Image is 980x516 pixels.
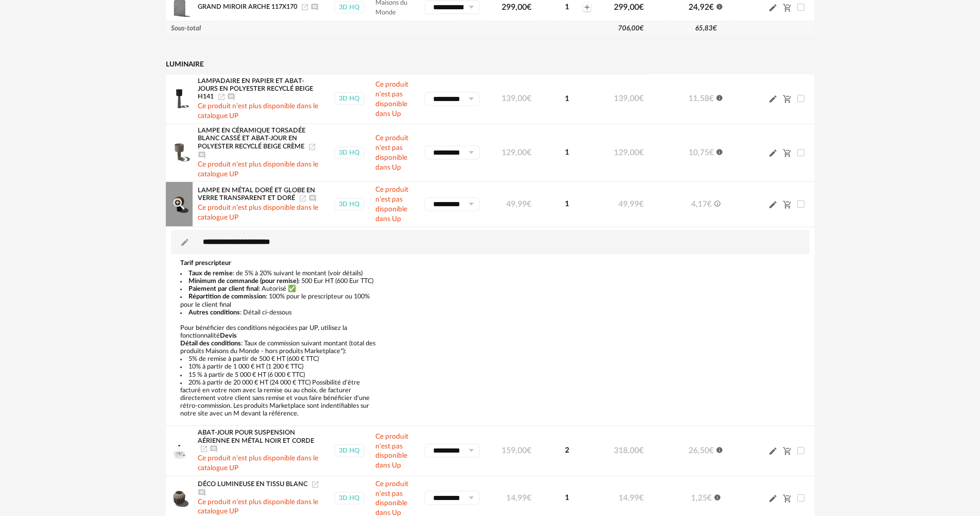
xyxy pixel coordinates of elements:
[334,198,365,211] div: 3D HQ
[180,363,380,371] li: 10% à partir de 1 000 € HT (1 200 € TTC)
[334,444,365,457] a: 3D HQ
[227,93,235,99] span: Ajouter un commentaire
[198,429,314,443] span: Abat-jour pour suspension aérienne en métal noir et corde
[308,143,316,149] span: Launch icon
[188,286,259,292] b: Paiement par client final
[714,199,721,207] span: Information Outline icon
[783,94,792,103] span: Cart Minus icon
[311,481,319,487] a: Launch icon
[502,94,531,103] span: 139,00
[375,433,408,470] span: Ce produit n’est pas disponible dans Up
[180,285,380,293] li: : Autorisé ✅
[552,94,582,104] div: 1
[506,200,531,208] span: 49,99
[552,3,582,12] div: 1
[334,444,365,457] div: 3D HQ
[198,152,206,158] span: Ajouter un commentaire
[716,147,723,156] span: Information icon
[424,491,480,505] div: Sélectionner un groupe
[716,445,723,454] span: Information icon
[334,492,365,505] a: 3D HQ
[709,3,714,11] span: €
[709,148,714,157] span: €
[198,187,315,202] span: Lampe en métal doré et globe en verre transparent et doré
[618,200,644,208] span: 49,99
[200,445,208,452] a: Launch icon
[180,259,380,267] div: Tarif prescripteur
[552,148,582,157] div: 1
[198,455,318,472] span: Ce produit n’est plus disponible dans le catalogue UP
[168,440,190,461] img: Product pack shot
[180,270,380,277] li: : de 5% à 20% suivant le montant (voir détails)
[707,494,712,502] span: €
[552,446,582,455] div: 2
[198,4,297,10] span: Grand miroir arche 117x170
[640,25,644,32] span: €
[783,446,792,455] span: Cart Minus icon
[424,197,480,211] div: Sélectionner un groupe
[614,446,644,455] span: 318,00
[689,148,714,157] span: 10,75
[502,446,531,455] span: 159,00
[783,3,792,11] span: Cart Minus icon
[502,148,531,157] span: 129,00
[308,195,317,201] span: Ajouter un commentaire
[695,25,717,32] span: 65,83
[180,371,380,379] li: 15 % à partir de 5 000 € HT (6 000 € TTC)
[639,446,644,455] span: €
[166,21,329,36] td: Sous-total
[527,494,531,502] span: €
[334,146,365,159] div: 3D HQ
[188,293,266,299] b: Répartition de commission
[311,4,319,10] span: Ajouter un commentaire
[188,278,298,284] b: Minimum de commande (pour remise)
[768,446,778,456] span: Pencil icon
[171,196,187,212] span: Magnify Plus Outline icon
[198,103,318,120] span: Ce produit n’est plus disponible dans le catalogue UP
[716,2,723,10] span: Information icon
[709,446,714,455] span: €
[301,4,309,10] a: Launch icon
[639,200,644,208] span: €
[552,493,582,503] div: 1
[334,1,365,14] div: 3D HQ
[334,1,365,14] a: 3D HQ
[552,199,582,209] div: 1
[166,55,649,74] td: Luminaire
[689,94,714,103] span: 11,58
[375,186,408,223] span: Ce produit n’est pas disponible dans Up
[198,127,305,149] span: Lampe en céramique torsadée blanc cassé et abat-jour en polyester recyclé beige crème
[691,494,712,502] span: 1,25
[707,200,712,208] span: €
[709,94,714,103] span: €
[424,443,480,458] div: Sélectionner un groupe
[639,494,644,502] span: €
[299,195,307,201] a: Launch icon
[180,340,241,346] b: Détail des conditions
[614,3,644,11] span: 299,00
[180,379,380,418] li: 20% à partir de 20 000 € HT (24 000 € TTC) Possibilité d’être facturé en votre nom avec la remise...
[188,309,240,315] b: Autres conditions
[217,93,226,99] span: Launch icon
[713,25,717,32] span: €
[334,92,365,105] a: 3D HQ
[768,493,778,503] span: Pencil icon
[783,494,792,502] span: Cart Minus icon
[639,148,644,157] span: €
[334,92,365,105] div: 3D HQ
[614,148,644,157] span: 129,00
[768,94,778,104] span: Pencil icon
[527,94,531,103] span: €
[424,92,480,106] div: Sélectionner un groupe
[210,445,218,452] span: Ajouter un commentaire
[527,148,531,157] span: €
[188,270,233,276] b: Taux de remise
[375,135,408,171] span: Ce produit n’est pas disponible dans Up
[198,161,318,178] span: Ce produit n’est plus disponible dans le catalogue UP
[180,355,380,363] li: 5% de remise à partir de 500 € HT (600 € TTC)
[714,493,721,501] span: Information icon
[180,277,380,285] li: : 500 Eur HT (600 Eur TTC)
